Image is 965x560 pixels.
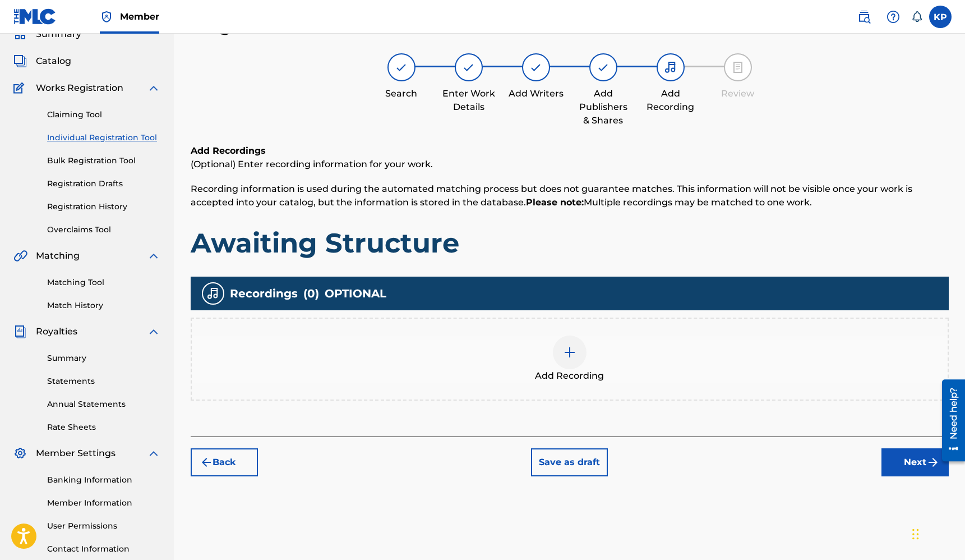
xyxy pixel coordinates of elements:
[508,87,564,100] div: Add Writers
[36,54,71,68] span: Catalog
[303,285,319,302] span: ( 0 )
[47,474,160,486] a: Banking Information
[47,155,160,167] a: Bulk Registration Tool
[853,6,875,28] a: Public Search
[526,197,584,208] strong: Please note:
[664,61,677,74] img: step indicator icon for Add Recording
[13,81,28,95] img: Works Registration
[441,87,497,114] div: Enter Work Details
[47,277,160,288] a: Matching Tool
[575,87,631,127] div: Add Publishers & Shares
[909,506,965,560] iframe: Chat Widget
[47,398,160,410] a: Annual Statements
[47,421,160,433] a: Rate Sheets
[912,517,919,551] div: Drag
[13,325,27,338] img: Royalties
[147,447,160,460] img: expand
[13,249,27,263] img: Matching
[643,87,699,114] div: Add Recording
[462,61,475,74] img: step indicator icon for Enter Work Details
[191,183,912,208] span: Recording information is used during the automated matching process but does not guarantee matche...
[191,159,433,169] span: (Optional) Enter recording information for your work.
[36,81,123,95] span: Works Registration
[535,369,604,383] span: Add Recording
[13,8,57,25] img: MLC Logo
[563,346,576,359] img: add
[325,285,386,302] span: OPTIONAL
[47,109,160,121] a: Claiming Tool
[47,201,160,213] a: Registration History
[147,325,160,338] img: expand
[886,10,900,24] img: help
[926,456,940,469] img: f7272a7cc735f4ea7f67.svg
[13,27,27,41] img: Summary
[13,27,81,41] a: SummarySummary
[47,375,160,387] a: Statements
[47,178,160,190] a: Registration Drafts
[857,10,871,24] img: search
[147,249,160,263] img: expand
[47,543,160,555] a: Contact Information
[934,375,965,466] iframe: Resource Center
[395,61,408,74] img: step indicator icon for Search
[47,520,160,532] a: User Permissions
[36,325,77,338] span: Royalties
[929,6,952,28] div: User Menu
[47,352,160,364] a: Summary
[881,448,949,476] button: Next
[731,61,745,74] img: step indicator icon for Review
[147,81,160,95] img: expand
[373,87,430,100] div: Search
[597,61,610,74] img: step indicator icon for Add Publishers & Shares
[47,300,160,311] a: Match History
[529,61,543,74] img: step indicator icon for Add Writers
[100,10,113,24] img: Top Rightsholder
[191,144,949,158] h6: Add Recordings
[13,447,27,460] img: Member Settings
[191,226,949,260] h1: Awaiting Structure
[200,456,213,469] img: 7ee5dd4eb1f8a8e3ef2f.svg
[191,448,258,476] button: Back
[911,11,922,22] div: Notifications
[47,497,160,509] a: Member Information
[882,6,904,28] div: Help
[36,27,81,41] span: Summary
[120,10,159,23] span: Member
[710,87,766,100] div: Review
[13,54,71,68] a: CatalogCatalog
[47,132,160,144] a: Individual Registration Tool
[47,224,160,236] a: Overclaims Tool
[13,54,27,68] img: Catalog
[206,287,220,300] img: recording
[36,249,80,263] span: Matching
[531,448,608,476] button: Save as draft
[230,285,298,302] span: Recordings
[36,447,116,460] span: Member Settings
